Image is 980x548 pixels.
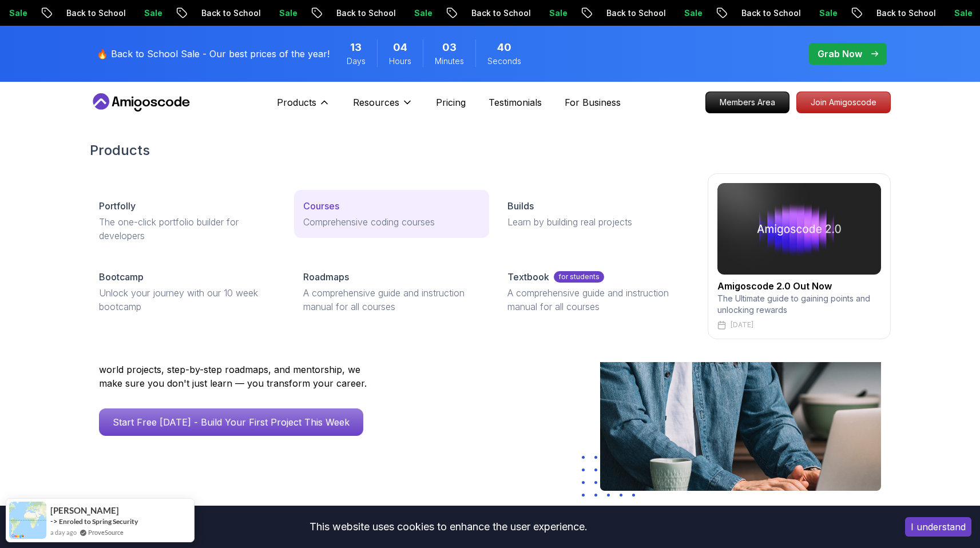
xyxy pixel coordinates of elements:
[99,199,136,213] p: Portfolly
[133,7,170,19] p: Sale
[717,293,881,316] p: The Ultimate guide to gaining points and unlocking rewards
[99,270,144,284] p: Bootcamp
[731,7,808,19] p: Back to School
[303,215,480,229] p: Comprehensive coding courses
[507,270,549,284] p: Textbook
[461,7,538,19] p: Back to School
[797,92,890,113] p: Join Amigoscode
[99,286,276,313] p: Unlock your journey with our 10 week bootcamp
[389,55,411,67] span: Hours
[99,408,363,436] a: Start Free [DATE] - Build Your First Project This Week
[507,286,684,313] p: A comprehensive guide and instruction manual for all courses
[487,55,521,67] span: Seconds
[326,7,403,19] p: Back to School
[538,7,575,19] p: Sale
[596,7,673,19] p: Back to School
[796,92,891,113] a: Join Amigoscode
[436,96,466,109] a: Pricing
[294,261,489,323] a: RoadmapsA comprehensive guide and instruction manual for all courses
[943,7,980,19] p: Sale
[90,261,285,323] a: BootcampUnlock your journey with our 10 week bootcamp
[706,92,789,113] p: Members Area
[55,7,133,19] p: Back to School
[565,96,621,109] a: For Business
[353,96,399,109] p: Resources
[731,320,753,329] p: [DATE]
[717,183,881,275] img: amigoscode 2.0
[303,286,480,313] p: A comprehensive guide and instruction manual for all courses
[905,517,971,537] button: Accept cookies
[498,190,693,238] a: BuildsLearn by building real projects
[277,96,330,118] button: Products
[350,39,362,55] span: 13 Days
[88,527,124,537] a: ProveSource
[9,502,46,539] img: provesource social proof notification image
[818,47,862,61] p: Grab Now
[303,270,349,284] p: Roadmaps
[403,7,440,19] p: Sale
[866,7,943,19] p: Back to School
[673,7,710,19] p: Sale
[50,517,58,526] span: ->
[717,279,881,293] h2: Amigoscode 2.0 Out Now
[554,271,604,283] p: for students
[498,261,693,323] a: Textbookfor studentsA comprehensive guide and instruction manual for all courses
[347,55,366,67] span: Days
[507,215,684,229] p: Learn by building real projects
[191,7,268,19] p: Back to School
[353,96,413,118] button: Resources
[393,39,407,55] span: 4 Hours
[435,55,464,67] span: Minutes
[268,7,305,19] p: Sale
[277,96,316,109] p: Products
[507,199,534,213] p: Builds
[442,39,457,55] span: 3 Minutes
[99,215,276,243] p: The one-click portfolio builder for developers
[9,514,888,539] div: This website uses cookies to enhance the user experience.
[97,47,330,61] p: 🔥 Back to School Sale - Our best prices of the year!
[90,141,891,160] h2: Products
[59,517,138,526] a: Enroled to Spring Security
[808,7,845,19] p: Sale
[303,199,339,213] p: Courses
[294,190,489,238] a: CoursesComprehensive coding courses
[708,173,891,339] a: amigoscode 2.0Amigoscode 2.0 Out NowThe Ultimate guide to gaining points and unlocking rewards[DATE]
[90,190,285,252] a: PortfollyThe one-click portfolio builder for developers
[705,92,789,113] a: Members Area
[50,506,119,515] span: [PERSON_NAME]
[497,39,511,55] span: 40 Seconds
[489,96,542,109] a: Testimonials
[50,527,77,537] span: a day ago
[99,335,374,390] p: Amigoscode has helped thousands of developers land roles at Amazon, Starling Bank, Mercado Livre,...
